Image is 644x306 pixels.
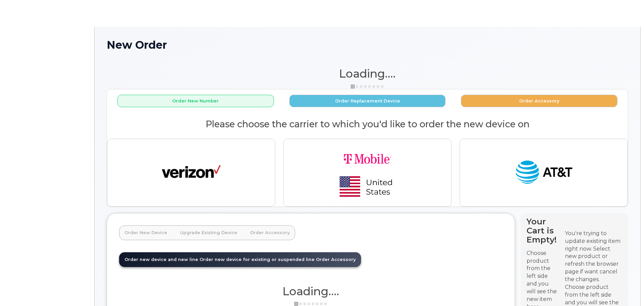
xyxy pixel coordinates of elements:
button: Order Accessory [461,95,617,107]
div: You're trying to update existing item right now. Select new product or refresh the browser page i... [565,230,622,283]
a: Order New Device [119,225,173,240]
a: Upgrade Existing Device [175,225,243,240]
img: t-mobile-78392d334a420d5b7f0e63d4fa81f6287a21d394dc80d677554bb55bbab1186f.png [320,144,415,201]
a: Order Accessory [245,225,295,240]
h4: Your Cart is Empty! [527,217,559,244]
img: at_t-fb3d24644a45acc70fc72cc47ce214d34099dfd970ee3ae2334e4251f9d920fd.png [514,158,573,188]
h1: Loading.... [119,285,503,297]
button: Order New Number [117,95,274,107]
span: Order new device and new line [124,257,198,262]
h1: Loading.... [107,68,628,80]
button: Order Replacement Device [289,95,446,107]
h2: Please choose the carrier to which you'd like to order the new device on [107,119,628,129]
span: Order new device for existing or suspended line [200,257,315,262]
img: ajax-loader-3a6953c30dc77f0bf724df975f13086db4f4c1262e45940f03d1251963f1bf2e.gif [351,84,384,89]
h1: New Order [107,39,628,51]
span: Order Accessory [316,257,356,262]
img: verizon-ab2890fd1dd4a6c9cf5f392cd2db4626a3dae38ee8226e09bcb5c993c4c79f81.png [162,158,221,188]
